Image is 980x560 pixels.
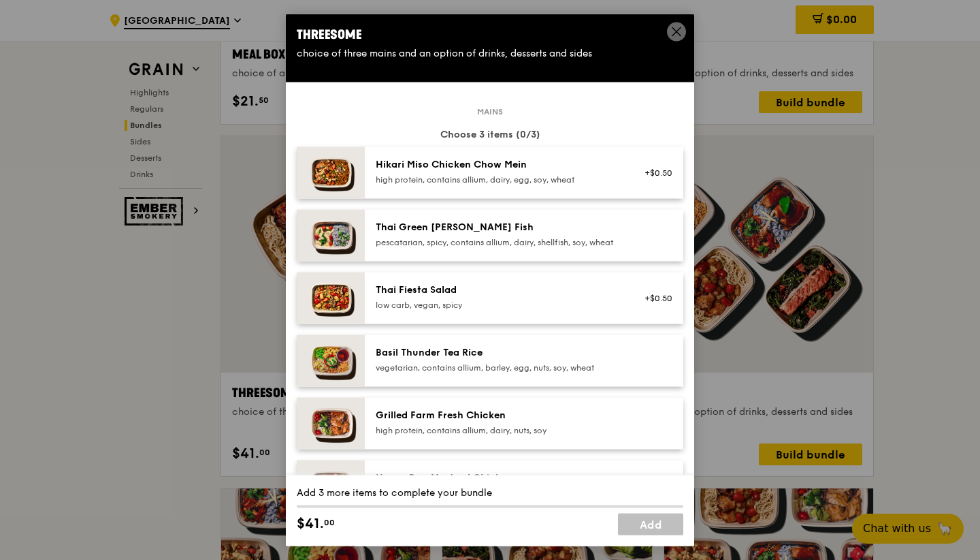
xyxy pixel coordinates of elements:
[636,168,672,178] div: +$0.50
[472,106,508,117] span: Mains
[297,513,324,533] span: $41.
[376,425,620,436] div: high protein, contains allium, dairy, nuts, soy
[297,47,683,61] div: choice of three mains and an option of drinks, desserts and sides
[376,300,620,311] div: low carb, vegan, spicy
[376,471,620,485] div: Honey Duo Mustard Chicken
[297,273,365,324] img: daily_normal_Thai_Fiesta_Salad__Horizontal_.jpg
[636,293,672,304] div: +$0.50
[297,398,365,450] img: daily_normal_HORZ-Grilled-Farm-Fresh-Chicken.jpg
[297,486,683,499] div: Add 3 more items to complete your bundle
[376,158,620,172] div: Hikari Miso Chicken Chow Mein
[376,346,620,360] div: Basil Thunder Tea Rice
[297,128,683,142] div: Choose 3 items (0/3)
[297,25,683,44] div: Threesome
[376,237,620,248] div: pescatarian, spicy, contains allium, dairy, shellfish, soy, wheat
[324,516,335,527] span: 00
[618,513,683,535] a: Add
[297,335,365,387] img: daily_normal_HORZ-Basil-Thunder-Tea-Rice.jpg
[297,147,365,199] img: daily_normal_Hikari_Miso_Chicken_Chow_Mein__Horizontal_.jpg
[376,221,620,234] div: Thai Green [PERSON_NAME] Fish
[297,210,365,262] img: daily_normal_HORZ-Thai-Green-Curry-Fish.jpg
[376,362,620,373] div: vegetarian, contains allium, barley, egg, nuts, soy, wheat
[297,461,365,512] img: daily_normal_Honey_Duo_Mustard_Chicken__Horizontal_.jpg
[376,174,620,185] div: high protein, contains allium, dairy, egg, soy, wheat
[376,409,620,422] div: Grilled Farm Fresh Chicken
[376,283,620,297] div: Thai Fiesta Salad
